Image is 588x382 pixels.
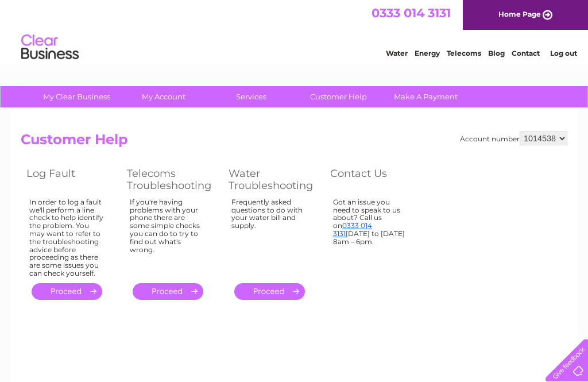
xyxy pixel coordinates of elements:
[512,49,540,57] a: Contact
[415,49,440,57] a: Energy
[29,86,124,107] a: My Clear Business
[121,164,223,195] th: Telecoms Troubleshooting
[21,30,79,65] img: logo.png
[133,283,203,300] a: .
[460,132,567,145] div: Account number
[324,164,425,195] th: Contact Us
[386,49,408,57] a: Water
[488,49,505,57] a: Blog
[550,49,577,57] a: Log out
[333,198,408,273] div: Got an issue you need to speak to us about? Call us on [DATE] to [DATE] 8am – 6pm.
[447,49,481,57] a: Telecoms
[378,86,473,107] a: Make A Payment
[223,164,324,195] th: Water Troubleshooting
[333,221,372,238] a: 0333 014 3131
[21,132,567,153] h2: Customer Help
[291,86,386,107] a: Customer Help
[130,198,206,273] div: If you're having problems with your phone there are some simple checks you can do to try to find ...
[372,6,451,20] a: 0333 014 3131
[21,164,121,195] th: Log Fault
[29,198,104,277] div: In order to log a fault we'll perform a line check to help identify the problem. You may want to ...
[234,283,305,300] a: .
[117,86,211,107] a: My Account
[231,198,307,273] div: Frequently asked questions to do with your water bill and supply.
[32,283,102,300] a: .
[204,86,299,107] a: Services
[24,6,566,56] div: Clear Business is a trading name of Verastar Limited (registered in [GEOGRAPHIC_DATA] No. 3667643...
